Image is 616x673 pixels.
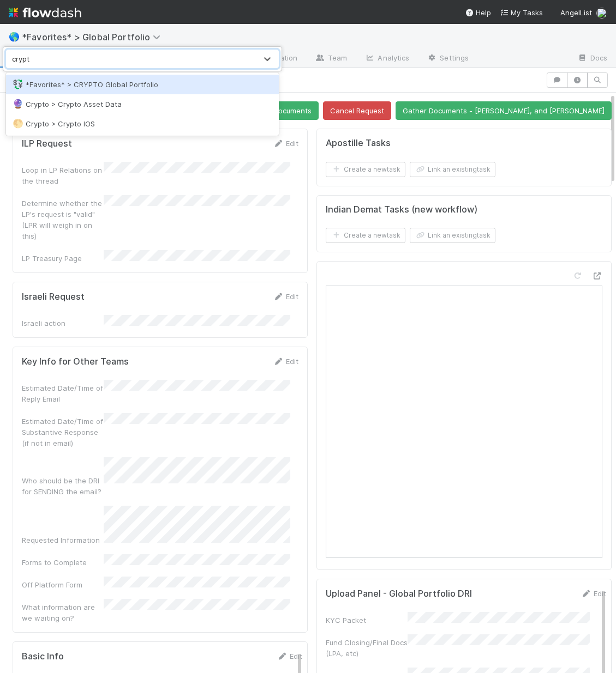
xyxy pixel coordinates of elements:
[13,79,272,90] div: *Favorites* > CRYPTO Global Portfolio
[13,119,23,128] span: 🌕
[13,118,272,129] div: Crypto > Crypto IOS
[13,99,23,108] span: 🔮
[13,99,272,110] div: Crypto > Crypto Asset Data
[13,80,23,89] span: 💱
